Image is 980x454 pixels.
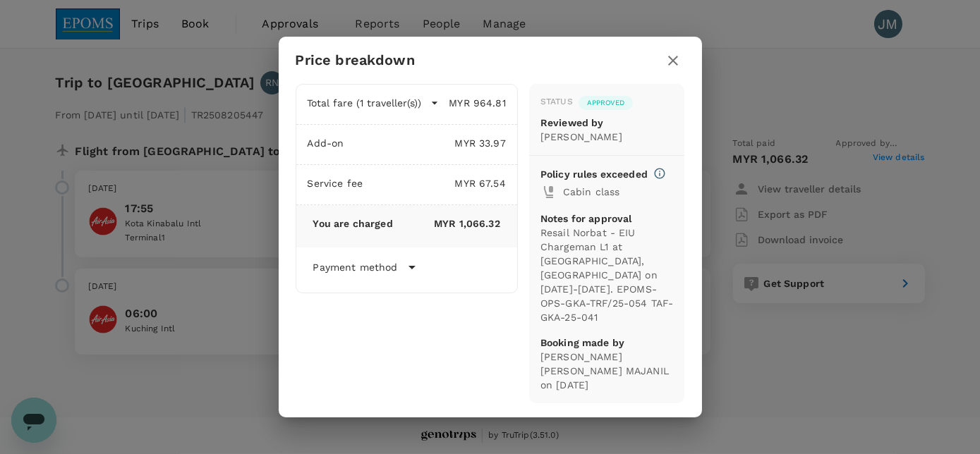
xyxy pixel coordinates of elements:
[308,136,344,150] p: Add-on
[296,49,415,71] h6: Price breakdown
[308,96,439,110] button: Total fare (1 traveller(s))
[579,98,633,108] span: Approved
[308,96,422,110] p: Total fare (1 traveller(s))
[540,95,573,109] div: Status
[540,336,674,350] p: Booking made by
[439,96,506,110] p: MYR 964.81
[540,130,674,144] p: [PERSON_NAME]
[563,185,674,199] p: Cabin class
[313,216,393,231] p: You are charged
[540,211,674,226] p: Notes for approval
[393,216,500,231] p: MYR 1,066.32
[313,260,398,274] p: Payment method
[540,167,648,181] p: Policy rules exceeded
[363,176,506,190] p: MYR 67.54
[344,136,505,150] p: MYR 33.97
[308,176,363,190] p: Service fee
[540,350,674,392] p: [PERSON_NAME] [PERSON_NAME] MAJANIL on [DATE]
[540,226,674,324] p: Resail Norbat - EIU Chargeman L1 at [GEOGRAPHIC_DATA], [GEOGRAPHIC_DATA] on [DATE]-[DATE]. EPOMS-...
[540,116,674,130] p: Reviewed by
